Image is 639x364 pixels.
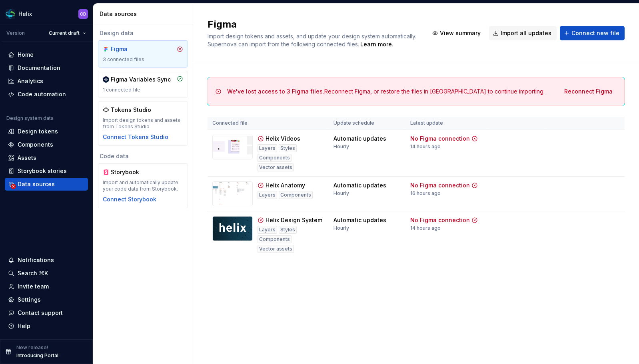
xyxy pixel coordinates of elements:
[5,151,88,164] a: Assets
[80,11,86,17] div: CD
[98,29,188,37] div: Design data
[329,117,405,130] th: Update schedule
[279,191,313,199] div: Components
[410,190,441,197] div: 16 hours ago
[410,225,441,231] div: 14 hours ago
[18,51,34,59] div: Home
[98,101,188,146] a: Tokens StudioImport design tokens and assets from Tokens StudioConnect Tokens Studio
[410,216,470,224] div: No Figma connection
[333,135,386,143] div: Automatic updates
[571,29,619,37] span: Connect new file
[5,280,88,293] a: Invite team
[258,226,277,234] div: Layers
[5,48,88,61] a: Home
[18,282,49,290] div: Invite team
[103,87,183,93] div: 1 connected file
[6,30,25,36] div: Version
[5,125,88,138] a: Design tokens
[5,254,88,267] button: Notifications
[18,77,43,85] div: Analytics
[501,29,551,37] span: Import all updates
[18,256,54,264] div: Notifications
[333,190,349,197] div: Hourly
[227,88,324,95] span: We've lost access to 3 Figma files.
[111,106,151,114] div: Tokens Studio
[98,152,188,160] div: Code data
[111,45,149,53] div: Figma
[100,10,190,18] div: Data sources
[333,143,349,150] div: Hourly
[333,216,386,224] div: Automatic updates
[49,30,80,36] span: Current draft
[103,133,168,141] button: Connect Tokens Studio
[359,42,393,48] span: .
[18,167,67,175] div: Storybook stories
[98,163,188,208] a: StorybookImport and automatically update your code data from Storybook.Connect Storybook
[560,26,625,40] button: Connect new file
[6,115,54,121] div: Design system data
[258,154,292,162] div: Components
[410,143,441,150] div: 14 hours ago
[258,245,294,253] div: Vector assets
[208,117,329,130] th: Connected file
[266,216,322,224] div: Helix Design System
[111,168,149,176] div: Storybook
[18,269,48,277] div: Search ⌘K
[98,71,188,98] a: Figma Variables Sync1 connected file
[18,64,60,72] div: Documentation
[440,29,481,37] span: View summary
[258,144,277,152] div: Layers
[5,62,88,74] a: Documentation
[16,352,58,359] p: Introducing Portal
[98,40,188,68] a: Figma3 connected files
[16,344,48,351] p: New release!
[18,180,55,188] div: Data sources
[279,144,297,152] div: Styles
[18,309,63,317] div: Contact support
[208,33,418,48] span: Import design tokens and assets, and update your design system automatically. Supernova can impor...
[227,88,545,95] div: Reconnect Figma, or restore the files in [GEOGRAPHIC_DATA] to continue importing.
[5,306,88,319] button: Contact support
[559,84,618,99] button: Reconnect Figma
[18,296,41,304] div: Settings
[18,141,53,149] div: Components
[5,320,88,332] button: Help
[266,181,305,189] div: Helix Anatomy
[410,135,470,143] div: No Figma connection
[18,154,36,162] div: Assets
[5,88,88,101] a: Code automation
[5,75,88,88] a: Analytics
[333,181,386,189] div: Automatic updates
[489,26,557,40] button: Import all updates
[45,28,90,39] button: Current draft
[258,235,292,243] div: Components
[103,195,156,203] button: Connect Storybook
[410,181,470,189] div: No Figma connection
[18,322,30,330] div: Help
[564,88,613,95] span: Reconnect Figma
[258,163,294,171] div: Vector assets
[333,225,349,231] div: Hourly
[5,138,88,151] a: Components
[6,9,15,19] img: f6f21888-ac52-4431-a6ea-009a12e2bf23.png
[103,56,183,63] div: 3 connected files
[266,135,300,143] div: Helix Videos
[279,226,297,234] div: Styles
[111,76,171,84] div: Figma Variables Sync
[18,90,66,98] div: Code automation
[103,117,183,130] div: Import design tokens and assets from Tokens Studio
[5,165,88,177] a: Storybook stories
[5,267,88,280] button: Search ⌘K
[5,293,88,306] a: Settings
[405,117,487,130] th: Latest update
[428,26,486,40] button: View summary
[360,40,392,48] a: Learn more
[18,10,32,18] div: Helix
[5,178,88,191] a: Data sources
[18,127,58,135] div: Design tokens
[103,179,183,192] div: Import and automatically update your code data from Storybook.
[2,5,91,22] button: HelixCD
